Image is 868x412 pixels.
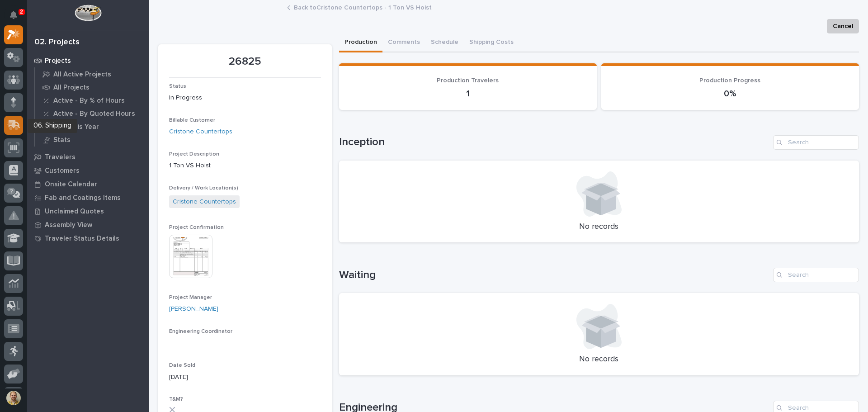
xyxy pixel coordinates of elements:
[35,81,149,94] a: All Projects
[53,71,111,79] p: All Active Projects
[699,77,760,84] span: Production Progress
[34,38,80,47] div: 02. Projects
[169,329,232,334] span: Engineering Coordinator
[169,338,321,348] p: -
[75,5,101,21] img: Workspace Logo
[27,204,149,218] a: Unclaimed Quotes
[53,97,125,105] p: Active - By % of Hours
[45,57,71,65] p: Projects
[169,185,238,191] span: Delivery / Work Location(s)
[169,84,186,89] span: Status
[173,197,236,207] a: Cristone Countertops
[27,164,149,177] a: Customers
[27,218,149,232] a: Assembly View
[773,268,859,282] input: Search
[169,304,218,314] a: [PERSON_NAME]
[169,55,321,68] p: 26825
[35,133,149,146] a: Stats
[169,127,232,137] a: Cristone Countertops
[45,180,97,189] p: Onsite Calendar
[294,2,432,12] a: Back toCristone Countertops - 1 Ton VS Hoist
[35,120,149,133] a: Sold This Year
[464,33,519,52] button: Shipping Costs
[169,397,183,402] span: T&M?
[11,11,23,25] div: Notifications2
[45,208,104,216] p: Unclaimed Quotes
[339,269,770,282] h1: Waiting
[45,153,75,161] p: Travelers
[169,152,219,157] span: Project Description
[53,110,135,118] p: Active - By Quoted Hours
[350,88,586,99] p: 1
[339,33,382,52] button: Production
[35,68,149,81] a: All Active Projects
[45,167,80,175] p: Customers
[169,161,321,170] p: 1 Ton VS Hoist
[27,54,149,67] a: Projects
[437,77,499,84] span: Production Travelers
[35,107,149,120] a: Active - By Quoted Hours
[45,194,121,202] p: Fab and Coatings Items
[339,136,770,149] h1: Inception
[425,33,464,52] button: Schedule
[4,388,23,407] button: users-avatar
[27,177,149,191] a: Onsite Calendar
[45,221,92,229] p: Assembly View
[382,33,425,52] button: Comments
[169,118,215,123] span: Billable Customer
[27,191,149,204] a: Fab and Coatings Items
[169,373,321,382] p: [DATE]
[4,5,23,24] button: Notifications
[53,136,71,144] p: Stats
[169,295,212,300] span: Project Manager
[45,235,119,243] p: Traveler Status Details
[27,232,149,245] a: Traveler Status Details
[833,21,853,32] span: Cancel
[350,355,849,365] p: No records
[612,88,848,99] p: 0%
[773,135,859,150] input: Search
[27,150,149,164] a: Travelers
[169,363,195,368] span: Date Sold
[169,93,321,103] p: In Progress
[53,123,99,131] p: Sold This Year
[20,9,23,15] p: 2
[827,19,859,33] button: Cancel
[350,222,849,232] p: No records
[169,225,224,230] span: Project Confirmation
[35,94,149,107] a: Active - By % of Hours
[53,84,90,92] p: All Projects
